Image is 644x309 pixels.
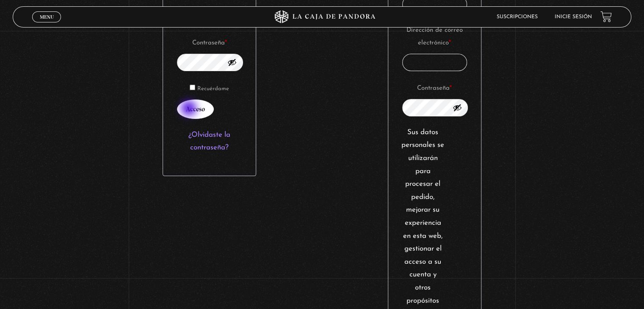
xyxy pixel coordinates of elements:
[188,131,230,152] a: ¿Olvidaste la contraseña?
[227,58,237,67] button: Mostrar contraseña
[497,14,538,19] a: Suscripciones
[453,103,462,112] button: Mostrar contraseña
[555,14,592,19] a: Inicie sesión
[402,82,467,95] label: Contraseña
[600,11,612,22] a: View your shopping cart
[402,24,467,50] label: Dirección de correo electrónico
[177,99,214,119] button: Acceso
[190,85,195,90] input: Recuérdame
[177,37,242,50] label: Contraseña
[197,86,229,91] span: Recuérdame
[40,14,54,19] span: Menu
[37,21,57,27] span: Cerrar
